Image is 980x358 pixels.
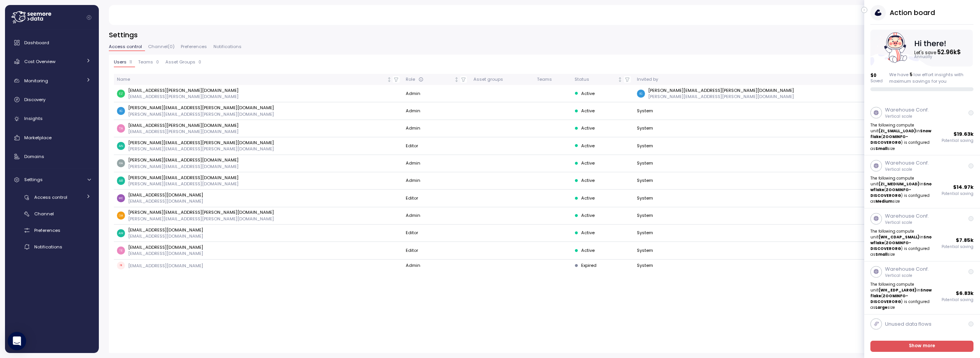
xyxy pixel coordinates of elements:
p: 0 [156,60,159,65]
td: System [634,242,923,259]
span: Teams [138,60,153,64]
td: Editor [403,242,470,259]
p: [PERSON_NAME][EMAIL_ADDRESS][PERSON_NAME][DOMAIN_NAME] [128,111,274,117]
strong: Small [876,252,888,257]
img: 8e2f3f03cafb8633fe6c4b6ddb6bdeef [117,177,125,185]
p: $ 0 [871,72,883,78]
td: Admin [403,120,470,137]
strong: Snowflake [871,181,932,192]
td: Editor [403,137,470,155]
div: Open Intercom Messenger [8,332,26,350]
td: Admin [403,172,470,190]
p: [PERSON_NAME][EMAIL_ADDRESS][DOMAIN_NAME] [128,157,238,163]
div: Not sorted [617,77,623,82]
th: NameNot sorted [114,74,403,85]
p: Vertical scale [885,273,929,278]
a: Domains [8,149,96,164]
p: Potential saving [942,297,974,303]
p: [PERSON_NAME][EMAIL_ADDRESS][DOMAIN_NAME] [128,163,238,170]
span: Channel ( 0 ) [148,45,175,49]
td: Admin [403,102,470,120]
p: Warehouse Conf. [885,265,929,273]
a: Discovery [8,92,96,107]
span: Active [581,247,595,254]
p: Warehouse Conf. [885,106,929,114]
div: Asset groups [473,76,531,83]
span: Cost Overview [24,58,55,65]
img: 319ac8d1b25c931fcfb1477ef0a93be4 [117,142,125,150]
span: Preferences [181,45,207,49]
p: [PERSON_NAME][EMAIL_ADDRESS][PERSON_NAME][DOMAIN_NAME] [128,216,274,222]
th: StatusNot sorted [571,74,634,85]
span: Channel [34,211,54,217]
span: Access control [34,194,67,200]
img: c6dd3fa28d8146a09828f8ba452ed77a [117,194,125,202]
td: System [634,102,923,120]
p: [EMAIL_ADDRESS][DOMAIN_NAME] [128,198,203,204]
p: [EMAIL_ADDRESS][DOMAIN_NAME] [128,227,203,233]
p: [PERSON_NAME][EMAIL_ADDRESS][PERSON_NAME][DOMAIN_NAME] [128,146,274,152]
text: Annually [915,55,933,60]
div: Status [575,76,617,83]
p: [PERSON_NAME][EMAIL_ADDRESS][PERSON_NAME][DOMAIN_NAME] [128,105,274,111]
span: Settings [24,177,43,183]
span: Show more [909,341,935,351]
div: Role [406,76,452,83]
a: Cost Overview [8,54,96,69]
strong: ZOOMINFO-DISCOVERORG [871,134,908,145]
strong: Medium [876,199,893,204]
span: Active [581,230,595,236]
tspan: 52.96k $ [938,48,962,56]
p: $ 6.83k [956,290,974,297]
p: [EMAIL_ADDRESS][PERSON_NAME][DOMAIN_NAME] [128,87,238,93]
span: Domains [24,153,44,160]
p: [EMAIL_ADDRESS][PERSON_NAME][DOMAIN_NAME] [128,122,238,128]
p: Vertical scale [885,114,929,119]
span: NI [117,261,125,270]
strong: Large [876,305,888,310]
a: Unused data flows [864,315,980,350]
a: Dashboard [8,35,96,50]
span: Asset Groups [165,60,195,64]
a: Access control [8,191,96,204]
img: ef0f56c74efdde3be5d5961ddd04618b [117,90,125,98]
span: Discovery [24,97,45,103]
p: Potential saving [942,138,974,143]
a: Channel [8,208,96,220]
td: Editor [403,190,470,207]
p: 0 [198,60,201,65]
div: Teams [537,76,568,83]
a: Preferences [8,224,96,237]
td: System [634,120,923,137]
p: [PERSON_NAME][EMAIL_ADDRESS][PERSON_NAME][DOMAIN_NAME] [648,93,794,100]
span: Active [581,143,595,150]
p: $ 14.97k [953,183,974,191]
td: Admin [403,260,470,272]
img: 1c8e5acce2ce295e5f3a6c8088bb1b52 [637,90,645,98]
a: Settings [8,172,96,187]
th: RoleNot sorted [403,74,470,85]
span: Users [114,60,127,64]
p: [EMAIL_ADDRESS][PERSON_NAME][DOMAIN_NAME] [128,93,238,100]
div: Name [117,76,385,83]
p: [PERSON_NAME][EMAIL_ADDRESS][PERSON_NAME][DOMAIN_NAME] [128,209,274,215]
span: Monitoring [24,78,48,84]
p: [PERSON_NAME][EMAIL_ADDRESS][PERSON_NAME][DOMAIN_NAME] [648,87,794,93]
td: Admin [403,85,470,102]
h3: Settings [109,30,970,40]
a: Monitoring [8,73,96,88]
span: Active [581,212,595,219]
strong: Small [876,146,888,151]
span: Active [581,177,595,184]
strong: (ZI_MEDIUM_LOAD) [879,181,920,186]
div: We have low effort insights with maximum savings for you [889,72,974,84]
span: Active [581,125,595,132]
p: 11 [130,60,132,65]
a: Show more [871,341,974,352]
p: [EMAIL_ADDRESS][PERSON_NAME][DOMAIN_NAME] [128,128,238,135]
div: Not sorted [454,77,459,82]
span: Active [581,108,595,115]
span: Expired [581,262,597,269]
p: $ 19.63k [954,130,974,138]
a: Warehouse Conf.Vertical scaleThe following compute unit(ZI_SMALL_LOAD)inSnowflake(ZOOMINFO-DISCOV... [864,102,980,155]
